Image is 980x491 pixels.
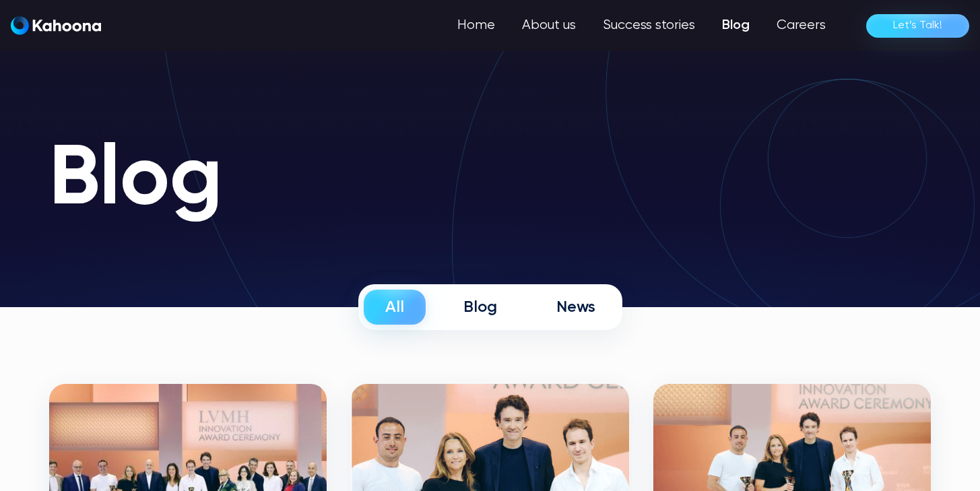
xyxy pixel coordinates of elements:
a: Blog [709,12,763,39]
a: home [11,16,101,36]
div: News [556,297,595,317]
div: Let’s Talk! [893,15,942,36]
h1: Blog [49,135,932,226]
a: Home [444,12,509,39]
a: Success stories [589,12,709,39]
div: Blog [463,297,497,317]
div: All [385,297,404,317]
a: Careers [763,12,839,39]
a: About us [509,12,589,39]
img: Kahoona logo white [11,16,101,35]
a: Let’s Talk! [866,14,969,38]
